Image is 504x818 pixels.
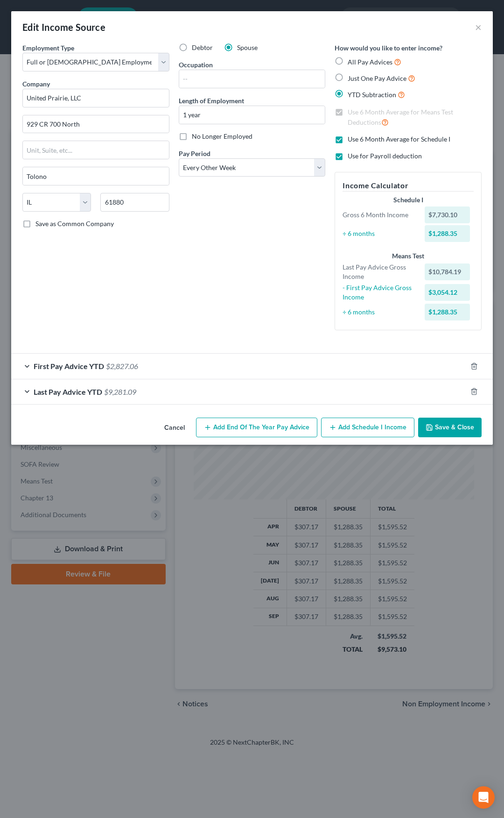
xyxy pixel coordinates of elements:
[343,180,474,192] h5: Income Calculator
[23,167,169,185] input: Enter city...
[348,58,392,66] span: All Pay Advices
[425,225,470,242] div: $1,288.35
[34,387,102,396] span: Last Pay Advice YTD
[321,418,414,437] button: Add Schedule I Income
[425,284,470,301] div: $3,054.12
[425,263,470,280] div: $10,784.19
[348,108,453,126] span: Use 6 Month Average for Means Test Deductions
[179,70,325,88] input: --
[23,141,169,159] input: Unit, Suite, etc...
[348,91,396,99] span: YTD Subtraction
[192,43,213,51] span: Debtor
[34,362,104,370] span: First Pay Advice YTD
[100,193,169,212] input: Enter zip...
[179,149,210,157] span: Pay Period
[35,220,114,228] span: Save as Common Company
[343,195,474,205] div: Schedule I
[179,96,244,106] label: Length of Employment
[425,206,470,223] div: $7,730.10
[22,44,74,52] span: Employment Type
[23,115,169,133] input: Enter address...
[338,210,420,220] div: Gross 6 Month Income
[348,135,450,143] span: Use 6 Month Average for Schedule I
[22,80,50,88] span: Company
[338,263,420,281] div: Last Pay Advice Gross Income
[472,786,495,809] div: Open Intercom Messenger
[335,43,442,53] label: How would you like to enter income?
[196,418,317,437] button: Add End of the Year Pay Advice
[22,21,105,34] div: Edit Income Source
[338,283,420,302] div: - First Pay Advice Gross Income
[348,74,406,82] span: Just One Pay Advice
[104,387,136,396] span: $9,281.09
[425,304,470,320] div: $1,288.35
[192,132,252,140] span: No Longer Employed
[157,419,192,437] button: Cancel
[348,152,422,160] span: Use for Payroll deduction
[179,106,325,124] input: ex: 2 years
[22,89,169,107] input: Search company by name...
[343,251,474,261] div: Means Test
[106,362,138,370] span: $2,827.06
[475,21,482,33] button: ×
[418,418,482,437] button: Save & Close
[179,60,213,70] label: Occupation
[237,43,258,51] span: Spouse
[338,307,420,317] div: ÷ 6 months
[338,229,420,238] div: ÷ 6 months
